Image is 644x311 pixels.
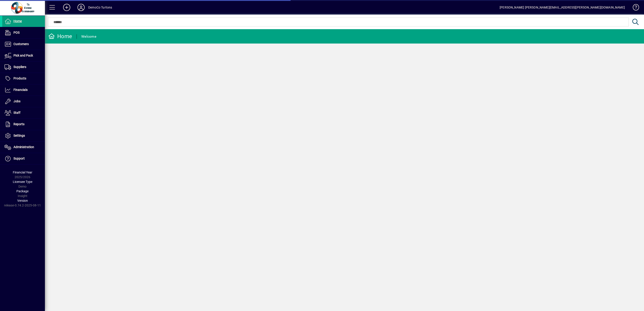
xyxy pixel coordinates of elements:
[13,134,25,137] span: Settings
[17,199,28,202] span: Version
[2,142,45,153] a: Administration
[13,65,26,69] span: Suppliers
[2,84,45,96] a: Financials
[13,19,22,23] span: Home
[2,50,45,61] a: Pick and Pack
[81,33,96,40] div: Welcome
[74,3,88,11] button: Profile
[13,145,34,149] span: Administration
[629,1,638,15] a: Knowledge Base
[13,122,24,126] span: Reports
[13,88,28,92] span: Financials
[13,99,20,103] span: Jobs
[48,33,72,40] div: Home
[16,189,29,193] span: Package
[2,73,45,84] a: Products
[13,111,20,114] span: Staff
[13,42,29,46] span: Customers
[2,119,45,130] a: Reports
[13,31,20,34] span: POS
[13,54,33,57] span: Pick and Pack
[60,3,74,11] button: Add
[13,180,32,184] span: Licensee Type
[2,130,45,141] a: Settings
[2,153,45,164] a: Support
[2,27,45,38] a: POS
[13,157,25,160] span: Support
[2,96,45,107] a: Jobs
[2,39,45,50] a: Customers
[13,171,32,174] span: Financial Year
[2,107,45,118] a: Staff
[500,4,625,11] div: [PERSON_NAME] [PERSON_NAME][EMAIL_ADDRESS][PERSON_NAME][DOMAIN_NAME]
[88,4,112,11] div: DemoCo Turtons
[2,61,45,73] a: Suppliers
[13,77,26,80] span: Products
